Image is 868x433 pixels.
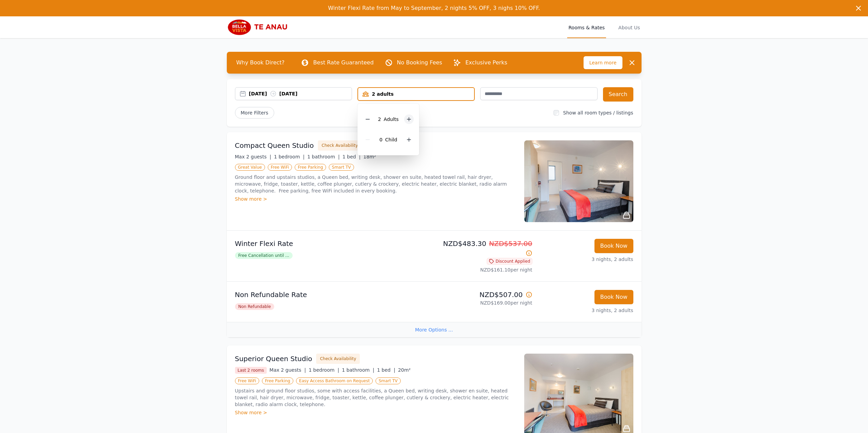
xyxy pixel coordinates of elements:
span: 1 bathroom | [307,154,340,159]
span: Max 2 guests | [235,154,271,159]
span: Easy Access Bathroom on Request [296,377,373,384]
span: Free WiFi [268,164,292,171]
p: 3 nights, 2 adults [538,256,633,263]
p: 3 nights, 2 adults [538,307,633,314]
p: Best Rate Guaranteed [313,59,373,67]
p: NZD$507.00 [437,290,532,299]
span: More Filters [235,107,274,119]
img: Bella Vista Te Anau [227,19,292,35]
span: Free WiFi [235,377,260,384]
span: 1 bed | [377,367,395,373]
button: Check Availability [316,354,360,364]
p: NZD$483.30 [437,239,532,258]
label: Show all room types / listings [563,110,633,115]
p: Non Refundable Rate [235,290,431,299]
div: Show more > [235,196,516,202]
span: Smart TV [376,377,401,384]
span: 0 [379,137,382,142]
span: 20m² [398,367,411,373]
p: Winter Flexi Rate [235,239,431,248]
span: Adult s [384,117,399,122]
div: Show more > [235,409,516,416]
span: Learn more [584,56,622,69]
span: Free Parking [295,164,326,171]
span: 1 bed | [342,154,361,159]
span: Free Cancellation until ... [235,252,293,259]
div: [DATE] [DATE] [249,90,352,97]
h3: Superior Queen Studio [235,354,312,364]
span: 18m² [363,154,376,159]
span: Why Book Direct? [231,56,290,69]
span: 1 bedroom | [309,367,339,373]
p: Ground floor and upstairs studios, a Queen bed, writing desk, shower en suite, heated towel rail,... [235,174,516,194]
button: Search [603,87,633,102]
span: 2 [378,117,381,122]
span: 1 bedroom | [274,154,305,159]
h3: Compact Queen Studio [235,141,314,150]
span: NZD$537.00 [489,239,532,248]
span: Winter Flexi Rate from May to September, 2 nights 5% OFF, 3 nighs 10% OFF. [328,5,540,11]
p: Upstairs and ground floor studios, some with access facilities, a Queen bed, writing desk, shower... [235,387,516,408]
p: NZD$161.10 per night [437,266,532,273]
span: Child [385,137,397,142]
span: Non Refundable [235,303,275,310]
p: NZD$169.00 per night [437,299,532,306]
span: Discount Applied [487,258,532,265]
button: Book Now [594,290,633,304]
div: More Options ... [227,322,642,337]
p: Exclusive Perks [465,59,507,67]
div: 2 adults [358,91,474,97]
p: No Booking Fees [397,59,442,67]
span: Last 2 rooms [235,367,267,374]
span: Free Parking [262,377,293,384]
button: Check Availability [318,140,362,151]
a: About Us [617,16,641,38]
span: Great Value [235,164,265,171]
span: 1 bathroom | [342,367,374,373]
a: Rooms & Rates [567,16,606,38]
span: Smart TV [329,164,354,171]
button: Book Now [594,239,633,253]
span: Max 2 guests | [269,367,306,373]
